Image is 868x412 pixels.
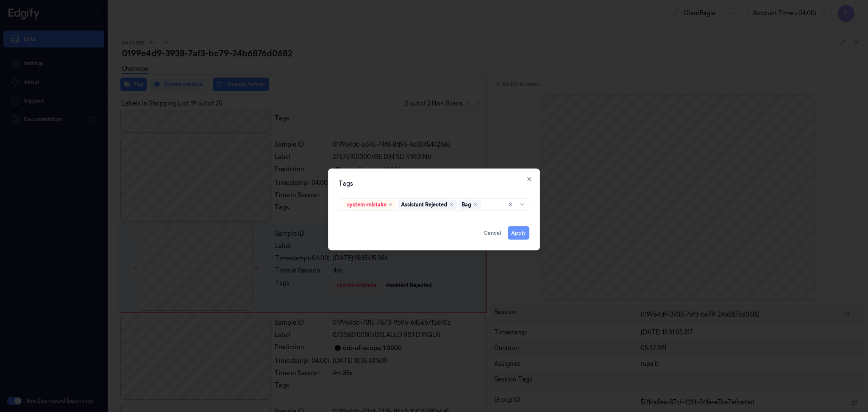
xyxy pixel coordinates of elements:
div: Tags [339,179,529,188]
div: Remove ,Bag [473,202,478,207]
div: Bag [462,201,471,209]
div: Remove ,Assistant Rejected [449,202,454,207]
button: Cancel [480,226,504,240]
button: Apply [508,226,529,240]
div: Remove ,system-mistake [388,202,393,207]
div: Assistant Rejected [401,201,447,209]
div: system-mistake [347,201,387,209]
